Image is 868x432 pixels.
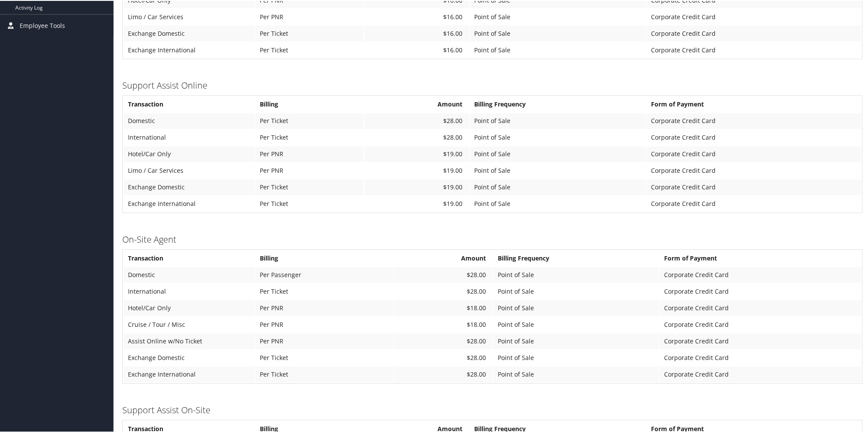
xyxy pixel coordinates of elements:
[124,267,255,282] td: Domestic
[365,8,469,24] td: $16.00
[122,404,863,416] h3: Support Assist On-Site
[660,283,861,299] td: Corporate Credit Card
[124,8,255,24] td: Limo / Car Services
[647,41,861,57] td: Corporate Credit Card
[255,25,364,41] td: Per Ticket
[124,113,255,128] td: Domestic
[124,283,255,299] td: International
[255,366,393,382] td: Per Ticket
[124,129,255,145] td: International
[255,113,364,128] td: Per Ticket
[394,250,493,266] th: Amount
[394,333,493,349] td: $28.00
[493,350,659,365] td: Point of Sale
[394,350,493,365] td: $28.00
[365,96,469,112] th: Amount
[255,146,364,161] td: Per PNR
[124,179,255,195] td: Exchange Domestic
[660,316,861,332] td: Corporate Credit Card
[122,233,863,245] h3: On-Site Agent
[122,79,863,91] h3: Support Assist Online
[647,96,861,112] th: Form of Payment
[255,283,393,299] td: Per Ticket
[124,250,255,266] th: Transaction
[394,283,493,299] td: $28.00
[493,283,659,299] td: Point of Sale
[647,113,861,128] td: Corporate Credit Card
[365,129,469,145] td: $28.00
[255,316,393,332] td: Per PNR
[470,41,646,57] td: Point of Sale
[255,162,364,178] td: Per PNR
[647,129,861,145] td: Corporate Credit Card
[493,333,659,349] td: Point of Sale
[124,316,255,332] td: Cruise / Tour / Misc
[124,333,255,349] td: Assist Online w/No Ticket
[124,25,255,41] td: Exchange Domestic
[660,250,861,266] th: Form of Payment
[255,96,364,112] th: Billing
[493,267,659,282] td: Point of Sale
[470,162,646,178] td: Point of Sale
[394,316,493,332] td: $18.00
[124,162,255,178] td: Limo / Car Services
[470,96,646,112] th: Billing Frequency
[255,195,364,211] td: Per Ticket
[255,8,364,24] td: Per PNR
[365,113,469,128] td: $28.00
[660,267,861,282] td: Corporate Credit Card
[647,146,861,161] td: Corporate Credit Card
[470,8,646,24] td: Point of Sale
[470,146,646,161] td: Point of Sale
[365,162,469,178] td: $19.00
[255,300,393,315] td: Per PNR
[255,267,393,282] td: Per Passenger
[124,300,255,315] td: Hotel/Car Only
[493,316,659,332] td: Point of Sale
[470,113,646,128] td: Point of Sale
[255,179,364,195] td: Per Ticket
[365,179,469,195] td: $19.00
[124,146,255,161] td: Hotel/Car Only
[20,14,65,36] span: Employee Tools
[660,350,861,365] td: Corporate Credit Card
[493,366,659,382] td: Point of Sale
[255,250,393,266] th: Billing
[394,267,493,282] td: $28.00
[394,366,493,382] td: $28.00
[470,195,646,211] td: Point of Sale
[255,129,364,145] td: Per Ticket
[124,41,255,57] td: Exchange International
[647,8,861,24] td: Corporate Credit Card
[124,366,255,382] td: Exchange International
[255,350,393,365] td: Per Ticket
[124,195,255,211] td: Exchange International
[255,41,364,57] td: Per Ticket
[394,300,493,315] td: $18.00
[647,179,861,195] td: Corporate Credit Card
[365,41,469,57] td: $16.00
[365,25,469,41] td: $16.00
[660,333,861,349] td: Corporate Credit Card
[470,179,646,195] td: Point of Sale
[660,300,861,315] td: Corporate Credit Card
[255,333,393,349] td: Per PNR
[365,195,469,211] td: $19.00
[493,300,659,315] td: Point of Sale
[647,162,861,178] td: Corporate Credit Card
[124,96,255,112] th: Transaction
[660,366,861,382] td: Corporate Credit Card
[493,250,659,266] th: Billing Frequency
[365,146,469,161] td: $19.00
[647,25,861,41] td: Corporate Credit Card
[124,350,255,365] td: Exchange Domestic
[470,129,646,145] td: Point of Sale
[647,195,861,211] td: Corporate Credit Card
[470,25,646,41] td: Point of Sale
